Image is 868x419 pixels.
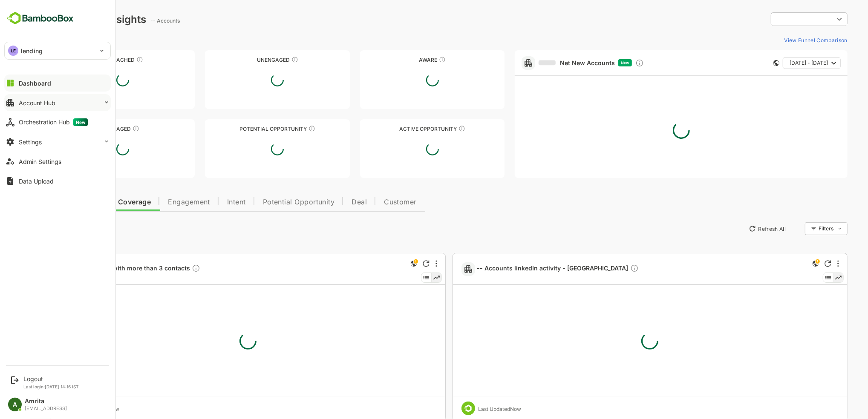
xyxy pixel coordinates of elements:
[8,398,22,411] div: A
[406,260,407,267] div: More
[73,118,88,126] span: New
[19,80,51,87] div: Dashboard
[753,57,811,69] button: [DATE] - [DATE]
[789,225,804,232] div: Filters
[121,17,153,24] ag: -- Accounts
[45,264,174,274] a: -- Accounts with more than 3 contactsDescription not present
[4,10,76,26] img: BambooboxFullLogoMark.5f36c76dfaba33ec1ec1367b70bb1252.svg
[600,264,609,274] div: Description not present
[715,222,760,235] button: Refresh All
[197,199,216,206] span: Intent
[262,56,268,63] div: These accounts have not shown enough engagement and need nurturing
[393,260,400,267] div: Refresh
[29,199,121,206] span: Data Quality and Coverage
[4,153,111,170] button: Admin Settings
[744,60,750,66] div: This card does not support filter and segments
[751,33,818,47] button: View Funnel Comparison
[20,126,165,132] div: Engaged
[4,172,111,189] button: Data Upload
[23,384,79,389] p: Last login: [DATE] 14:16 IST
[103,125,110,132] div: These accounts are warm, further nurturing would qualify them to MQAs
[4,114,111,131] button: Orchestration HubNew
[19,158,61,165] div: Admin Settings
[447,264,612,274] a: -- Accounts linkedIn activity - [GEOGRAPHIC_DATA]Description not present
[5,42,110,59] div: LElending
[20,13,116,26] div: Dashboard Insights
[25,398,67,405] div: Amrita
[19,178,54,185] div: Data Upload
[20,221,83,236] button: New Insights
[788,221,818,236] div: Filters
[162,264,170,274] div: Description not present
[795,260,802,267] div: Refresh
[449,406,492,412] div: Last Updated Now
[606,59,614,67] div: Discover new ICP-fit accounts showing engagement — via intent surges, anonymous website visits, L...
[741,11,818,27] div: ​
[21,46,43,55] p: lending
[233,199,305,206] span: Potential Opportunity
[409,56,416,63] div: These accounts have just entered the buying cycle and need further nurturing
[46,406,89,412] div: Last Updated Now
[330,126,475,132] div: Active Opportunity
[19,99,55,106] div: Account Hub
[509,59,585,67] a: Net New Accounts
[279,125,285,132] div: These accounts are MQAs and can be passed on to Inside Sales
[781,258,791,270] div: This is a global insight. Segment selection is not applicable for this view
[591,60,600,65] span: New
[20,57,165,63] div: Unreached
[138,199,180,206] span: Engagement
[354,199,387,206] span: Customer
[760,57,798,69] span: [DATE] - [DATE]
[19,118,88,126] div: Orchestration Hub
[807,260,809,267] div: More
[4,75,111,92] button: Dashboard
[107,56,113,63] div: These accounts have not been engaged with for a defined time period
[175,57,320,63] div: Unengaged
[447,264,609,274] span: -- Accounts linkedIn activity - [GEOGRAPHIC_DATA]
[23,375,79,382] div: Logout
[429,125,435,132] div: These accounts have open opportunities which might be at any of the Sales Stages
[4,133,111,150] button: Settings
[4,94,111,111] button: Account Hub
[379,258,389,270] div: This is a global insight. Segment selection is not applicable for this view
[175,126,320,132] div: Potential Opportunity
[322,199,337,206] span: Deal
[330,57,475,63] div: Aware
[19,138,42,146] div: Settings
[8,46,18,56] div: LE
[25,406,67,411] div: [EMAIL_ADDRESS]
[45,264,170,274] span: -- Accounts with more than 3 contacts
